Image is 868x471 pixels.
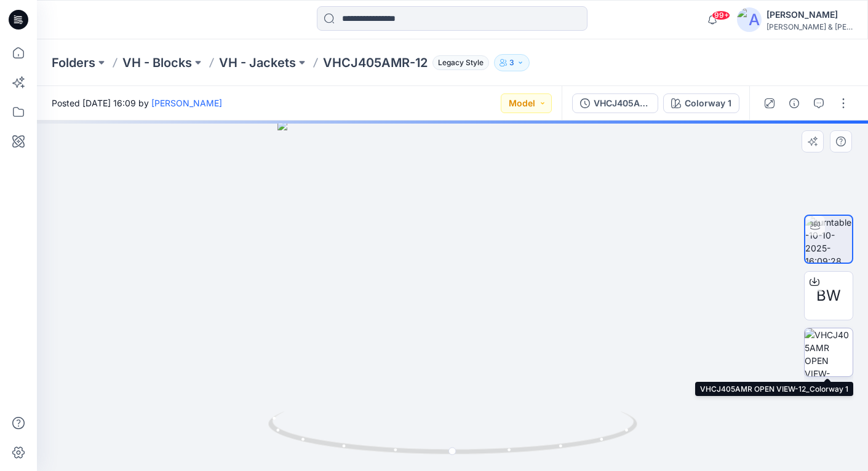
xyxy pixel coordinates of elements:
span: 99+ [712,10,730,20]
div: Colorway 1 [685,97,731,110]
button: VHCJ405AMR-12 [572,93,658,113]
p: 3 [509,56,514,69]
div: [PERSON_NAME] [766,7,853,22]
img: VHCJ405AMR OPEN VIEW-12_Colorway 1 [805,328,853,376]
a: Folders [52,54,95,71]
div: [PERSON_NAME] & [PERSON_NAME] [766,22,853,31]
button: 3 [494,54,530,71]
img: turntable-10-10-2025-16:09:28 [805,216,852,263]
a: [PERSON_NAME] [151,98,222,108]
a: VH - Jackets [219,54,296,71]
span: Legacy Style [432,55,489,70]
button: Legacy Style [428,54,489,71]
div: VHCJ405AMR-12 [594,97,650,110]
span: BW [816,285,841,307]
a: VH - Blocks [122,54,192,71]
img: avatar [737,7,762,32]
span: Posted [DATE] 16:09 by [52,97,222,109]
button: Colorway 1 [663,93,739,113]
button: Details [784,93,804,113]
p: VHCJ405AMR-12 [323,54,428,71]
